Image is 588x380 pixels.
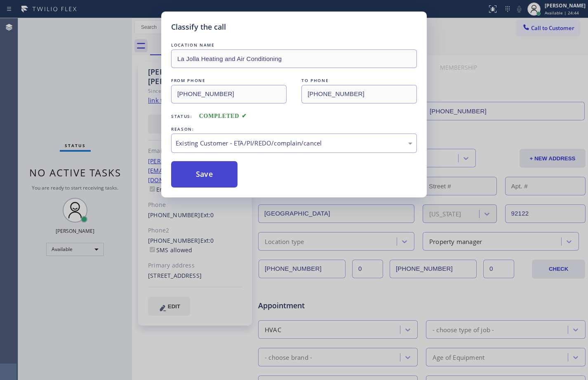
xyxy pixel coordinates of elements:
div: LOCATION NAME [171,41,417,49]
input: From phone [171,85,287,103]
div: TO PHONE [301,76,417,85]
div: FROM PHONE [171,76,287,85]
input: To phone [301,85,417,103]
span: Status: [171,113,193,119]
h5: Classify the call [171,21,226,33]
div: Existing Customer - ETA/PI/REDO/complain/cancel [176,138,412,148]
div: REASON: [171,125,417,134]
button: Save [171,161,238,188]
span: COMPLETED [199,113,247,119]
